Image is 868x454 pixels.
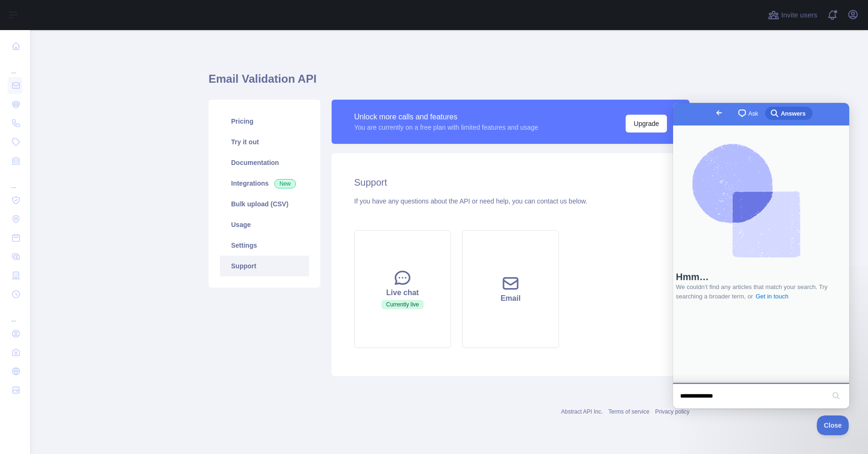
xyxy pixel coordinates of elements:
button: Email [462,230,559,348]
h1: Email Validation API [209,71,690,94]
span: Invite users [781,10,817,21]
a: Usage [220,214,309,235]
div: If you have any questions about the API or need help, you can contact us below. [354,196,667,206]
a: Support [220,256,309,276]
iframe: Help Scout Beacon - Live Chat, Contact Form, and Knowledge Base [673,103,849,408]
span: Currently live [381,300,424,309]
button: Upgrade [626,115,667,133]
a: Settings [220,235,309,256]
button: Live chatCurrently live [354,230,451,348]
div: Live chat [366,287,439,298]
a: Pricing [220,111,309,132]
div: ... [8,56,23,75]
div: ... [8,305,23,323]
a: Terms of service [608,408,649,415]
div: ... [8,171,23,190]
span: New [274,179,296,188]
a: Documentation [220,152,309,173]
a: Bulk upload (CSV) [220,194,309,214]
a: Integrations New [220,173,309,194]
button: Invite users [766,8,819,23]
div: Email [474,293,547,304]
div: You are currently on a free plan with limited features and usage [354,123,538,132]
iframe: Help Scout Beacon - Close [817,415,849,435]
a: Abstract API Inc. [561,408,603,415]
a: Privacy policy [655,408,690,415]
h2: Support [354,176,667,189]
div: Unlock more calls and features [354,111,538,123]
a: Try it out [220,132,309,152]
